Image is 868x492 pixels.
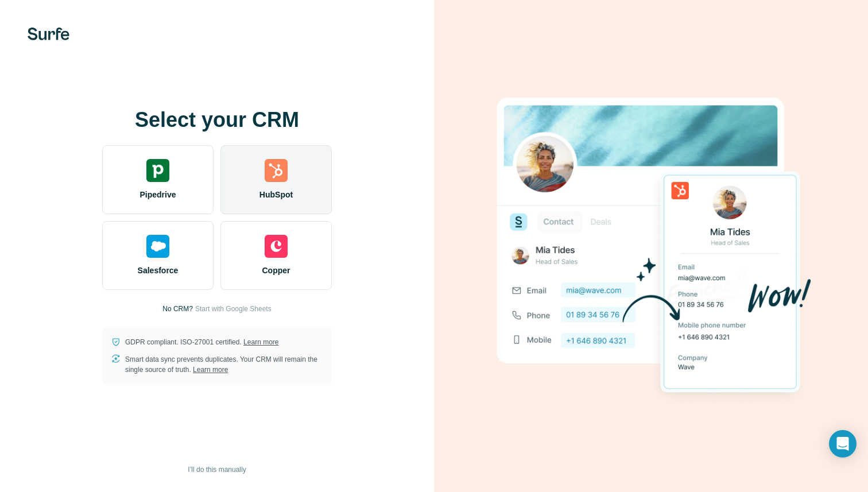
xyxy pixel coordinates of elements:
[146,159,169,182] img: pipedrive's logo
[490,80,812,413] img: HUBSPOT image
[243,338,278,346] a: Learn more
[180,461,254,478] button: I’ll do this manually
[829,430,857,458] div: Open Intercom Messenger
[125,354,323,375] p: Smart data sync prevents duplicates. Your CRM will remain the single source of truth.
[28,28,69,40] img: Surfe's logo
[125,337,278,347] p: GDPR compliant. ISO-27001 certified.
[265,159,288,182] img: hubspot's logo
[259,189,293,200] span: HubSpot
[195,304,272,314] button: Start with Google Sheets
[139,189,176,200] span: Pipedrive
[102,109,332,131] h1: Select your CRM
[265,235,288,258] img: copper's logo
[193,366,228,374] a: Learn more
[146,235,169,258] img: salesforce's logo
[138,265,179,276] span: Salesforce
[162,304,193,314] p: No CRM?
[262,265,290,276] span: Copper
[188,464,246,475] span: I’ll do this manually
